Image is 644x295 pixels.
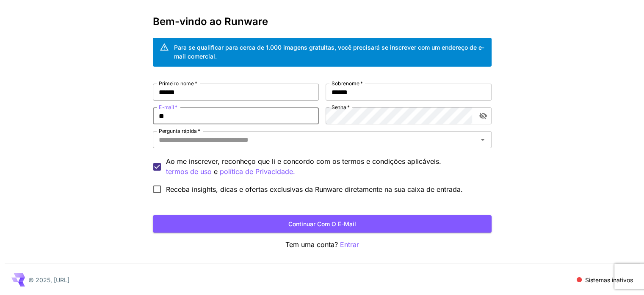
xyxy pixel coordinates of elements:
[159,128,197,134] font: Pergunta rápida
[153,215,492,233] button: Continuar com o e-mail
[159,80,194,87] font: Primeiro nome
[285,240,338,249] font: Tem uma conta?
[332,80,359,87] font: Sobrenome
[28,276,69,284] font: © 2025, [URL]
[159,104,174,110] font: E-mail
[174,44,484,60] font: Para se qualificar para cerca de 1.000 imagens gratuitas, você precisará se inscrever com um ende...
[332,104,346,110] font: Senha
[220,166,295,177] button: Ao me inscrever, reconheço que li e concordo com os termos e condições aplicáveis. termos de uso e
[477,134,489,146] button: Abrir
[153,15,268,28] font: Bem-vindo ao Runware
[166,157,441,166] font: Ao me inscrever, reconheço que li e concordo com os termos e condições aplicáveis.
[475,108,491,124] button: alternar a visibilidade da senha
[214,167,218,176] font: e
[166,167,212,176] font: termos de uso
[166,185,463,194] font: Receba insights, dicas e ofertas exclusivas da Runware diretamente na sua caixa de entrada.
[585,276,633,284] font: Sistemas inativos
[166,166,212,177] button: Ao me inscrever, reconheço que li e concordo com os termos e condições aplicáveis. e política de ...
[340,239,359,250] button: Entrar
[220,167,295,176] font: política de Privacidade.
[340,240,359,249] font: Entrar
[288,220,356,228] font: Continuar com o e-mail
